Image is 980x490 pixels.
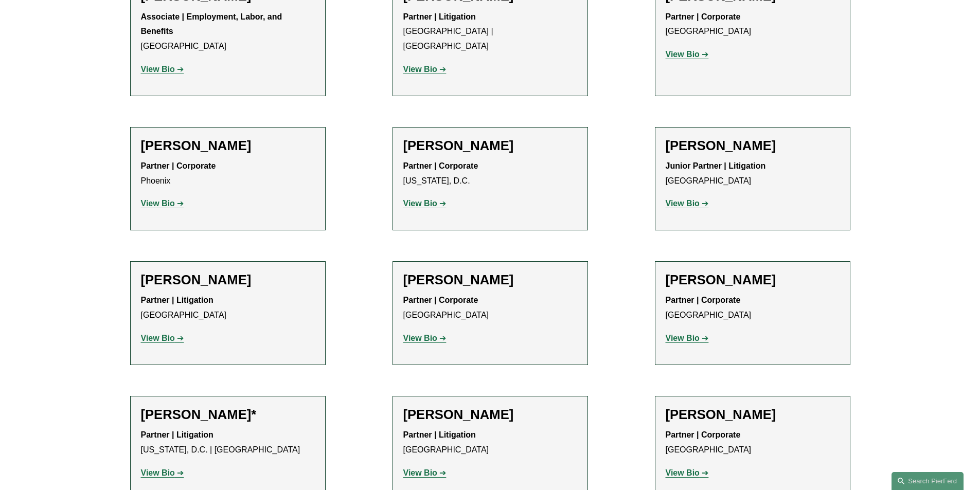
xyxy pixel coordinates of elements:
[141,199,175,208] strong: View Bio
[666,428,840,458] p: [GEOGRAPHIC_DATA]
[403,430,476,439] strong: Partner | Litigation
[666,272,840,288] h2: [PERSON_NAME]
[403,334,447,342] a: View Bio
[892,472,964,490] a: Search this site
[141,293,315,323] p: [GEOGRAPHIC_DATA]
[666,138,840,154] h2: [PERSON_NAME]
[141,272,315,288] h2: [PERSON_NAME]
[403,199,437,208] strong: View Bio
[141,161,216,170] strong: Partner | Corporate
[141,334,175,342] strong: View Bio
[141,159,315,189] p: Phoenix
[403,293,577,323] p: [GEOGRAPHIC_DATA]
[403,272,577,288] h2: [PERSON_NAME]
[141,468,175,477] strong: View Bio
[141,334,184,342] a: View Bio
[666,10,840,40] p: [GEOGRAPHIC_DATA]
[666,161,766,170] strong: Junior Partner | Litigation
[141,138,315,154] h2: [PERSON_NAME]
[666,468,709,477] a: View Bio
[141,468,184,477] a: View Bio
[666,468,700,477] strong: View Bio
[666,334,700,342] strong: View Bio
[666,12,741,21] strong: Partner | Corporate
[666,296,741,304] strong: Partner | Corporate
[403,65,447,74] a: View Bio
[403,161,478,170] strong: Partner | Corporate
[403,468,447,477] a: View Bio
[403,296,478,304] strong: Partner | Corporate
[141,65,175,74] strong: View Bio
[141,428,315,458] p: [US_STATE], D.C. | [GEOGRAPHIC_DATA]
[141,430,213,439] strong: Partner | Litigation
[403,468,437,477] strong: View Bio
[666,293,840,323] p: [GEOGRAPHIC_DATA]
[403,407,577,423] h2: [PERSON_NAME]
[666,199,709,208] a: View Bio
[403,65,437,74] strong: View Bio
[141,199,184,208] a: View Bio
[666,50,700,59] strong: View Bio
[403,10,577,54] p: [GEOGRAPHIC_DATA] | [GEOGRAPHIC_DATA]
[666,334,709,342] a: View Bio
[403,138,577,154] h2: [PERSON_NAME]
[403,428,577,458] p: [GEOGRAPHIC_DATA]
[666,159,840,189] p: [GEOGRAPHIC_DATA]
[403,199,447,208] a: View Bio
[141,65,184,74] a: View Bio
[403,159,577,189] p: [US_STATE], D.C.
[141,407,315,423] h2: [PERSON_NAME]*
[403,12,476,21] strong: Partner | Litigation
[141,12,284,36] strong: Associate | Employment, Labor, and Benefits
[141,296,213,304] strong: Partner | Litigation
[666,199,700,208] strong: View Bio
[141,10,315,54] p: [GEOGRAPHIC_DATA]
[666,407,840,423] h2: [PERSON_NAME]
[666,50,709,59] a: View Bio
[403,334,437,342] strong: View Bio
[666,430,741,439] strong: Partner | Corporate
